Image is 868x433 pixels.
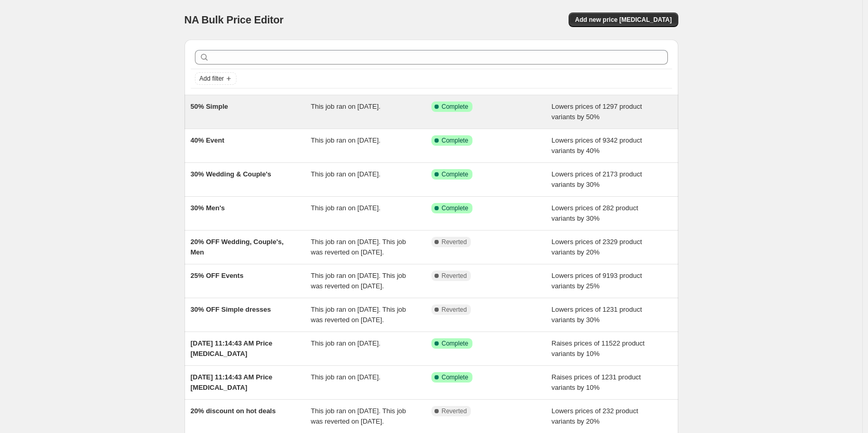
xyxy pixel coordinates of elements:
[551,103,642,121] span: Lowers prices of 1297 product variants by 50%
[551,373,641,391] span: Raises prices of 1231 product variants by 10%
[191,407,276,415] span: 20% discount on hot deals
[311,170,380,178] span: This job ran on [DATE].
[311,204,380,212] span: This job ran on [DATE].
[442,136,468,145] span: Complete
[551,170,642,188] span: Lowers prices of 2173 product variants by 30%
[551,339,645,358] span: Raises prices of 11522 product variants by 10%
[200,74,224,83] span: Add filter
[191,136,225,144] span: 40% Event
[442,407,467,415] span: Reverted
[191,204,225,212] span: 30% Men's
[185,14,284,26] span: NA Bulk Price Editor
[311,373,380,381] span: This job ran on [DATE].
[311,136,380,144] span: This job ran on [DATE].
[442,339,468,348] span: Complete
[442,305,467,314] span: Reverted
[311,238,406,256] span: This job ran on [DATE]. This job was reverted on [DATE].
[191,272,244,279] span: 25% OFF Events
[191,238,284,256] span: 20% OFF Wedding, Couple's, Men
[191,373,273,391] span: [DATE] 11:14:43 AM Price [MEDICAL_DATA]
[575,16,672,24] span: Add new price [MEDICAL_DATA]
[191,103,228,110] span: 50% Simple
[442,103,468,111] span: Complete
[551,305,642,324] span: Lowers prices of 1231 product variants by 30%
[442,204,468,212] span: Complete
[551,136,642,155] span: Lowers prices of 9342 product variants by 40%
[311,407,406,425] span: This job ran on [DATE]. This job was reverted on [DATE].
[311,103,380,110] span: This job ran on [DATE].
[191,339,273,358] span: [DATE] 11:14:43 AM Price [MEDICAL_DATA]
[442,238,467,246] span: Reverted
[569,12,678,27] button: Add new price [MEDICAL_DATA]
[311,305,406,324] span: This job ran on [DATE]. This job was reverted on [DATE].
[442,272,467,280] span: Reverted
[442,170,468,179] span: Complete
[551,272,642,290] span: Lowers prices of 9193 product variants by 25%
[191,170,271,178] span: 30% Wedding & Couple's
[311,339,380,347] span: This job ran on [DATE].
[551,204,638,222] span: Lowers prices of 282 product variants by 30%
[442,373,468,381] span: Complete
[191,305,271,313] span: 30% OFF Simple dresses
[195,72,236,85] button: Add filter
[311,272,406,290] span: This job ran on [DATE]. This job was reverted on [DATE].
[551,407,638,425] span: Lowers prices of 232 product variants by 20%
[551,238,642,256] span: Lowers prices of 2329 product variants by 20%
